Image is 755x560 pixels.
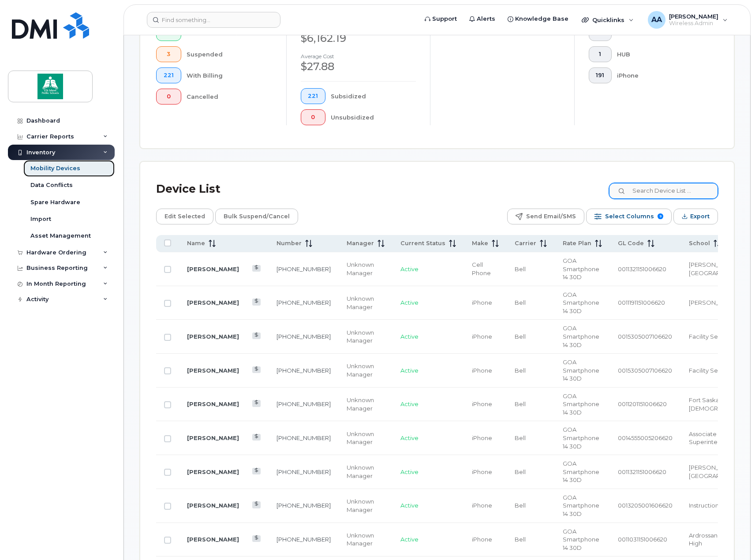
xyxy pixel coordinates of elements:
a: [PERSON_NAME] [187,333,239,340]
a: View Last Bill [252,299,261,305]
a: [PHONE_NUMBER] [277,536,331,543]
a: View Last Bill [252,468,261,474]
span: Rate Plan [563,239,591,247]
span: Current Status [400,239,445,247]
span: iPhone [472,536,492,543]
a: [PHONE_NUMBER] [277,434,331,441]
a: View Last Bill [252,434,261,441]
span: Active [400,299,419,306]
span: 0011321151006620 [618,265,666,273]
span: Cell Phone [472,261,491,276]
span: 3 [164,51,174,58]
span: GOA Smartphone 14 30D [563,426,599,449]
span: Bell [515,434,526,441]
span: Quicklinks [592,16,624,23]
div: With Billing [187,67,272,83]
span: iPhone [472,367,492,374]
button: Export [673,209,718,224]
span: [PERSON_NAME] [669,13,718,20]
span: 221 [308,93,318,100]
div: $27.88 [301,59,416,74]
span: [PERSON_NAME][GEOGRAPHIC_DATA] [689,464,751,479]
button: 1 [589,46,612,62]
button: 221 [156,67,181,83]
button: Select Columns 9 [586,209,672,224]
a: Support [419,10,463,28]
div: Unknown Manager [347,261,385,277]
span: Support [432,15,457,23]
span: 0 [308,114,318,121]
a: [PHONE_NUMBER] [277,299,331,306]
span: Bell [515,265,526,273]
button: 221 [301,88,326,104]
span: Name [187,239,205,247]
div: Unknown Manager [347,497,385,514]
span: Number [277,239,302,247]
span: GOA Smartphone 14 30D [563,460,599,483]
a: [PERSON_NAME] [187,502,239,509]
div: Quicklinks [576,11,640,29]
div: Suspended [187,46,272,62]
span: GOA Smartphone 14 30D [563,494,599,517]
a: [PERSON_NAME] [187,468,239,475]
a: [PHONE_NUMBER] [277,333,331,340]
div: iPhone [617,67,704,83]
button: Send Email/SMS [507,209,584,224]
a: View Last Bill [252,366,261,373]
span: 9 [658,213,663,219]
h4: Average cost [301,53,416,59]
button: 3 [156,46,181,62]
input: Find something... [147,12,280,28]
a: View Last Bill [252,400,261,407]
span: Bell [515,367,526,374]
span: 0014555005206620 [618,434,673,441]
span: School [689,239,710,247]
div: Unknown Manager [347,329,385,345]
span: Facility Services [689,333,735,340]
div: $6,162.19 [301,31,416,46]
span: Bulk Suspend/Cancel [224,210,290,223]
a: [PERSON_NAME] [187,299,239,306]
span: Active [400,434,419,441]
div: Alyssa Alvarado [642,11,734,29]
span: Export [690,210,710,223]
span: Active [400,468,419,475]
span: iPhone [472,400,492,407]
span: Bell [515,536,526,543]
span: 0011031151006620 [618,536,667,543]
span: iPhone [472,468,492,475]
span: GOA Smartphone 14 30D [563,392,599,416]
span: 0011201151006620 [618,400,667,407]
span: iPhone [472,299,492,306]
span: Bell [515,333,526,340]
button: 0 [156,89,181,105]
button: Edit Selected [156,209,213,224]
span: Select Columns [605,210,654,223]
span: iPhone [472,502,492,509]
button: Bulk Suspend/Cancel [215,209,298,224]
a: [PERSON_NAME] [187,400,239,407]
span: Manager [347,239,374,247]
span: 0013205001606620 [618,502,673,509]
span: Bell [515,502,526,509]
span: Active [400,333,419,340]
span: Active [400,367,419,374]
span: Active [400,400,419,407]
span: GOA Smartphone 14 30D [563,257,599,280]
a: [PHONE_NUMBER] [277,502,331,509]
div: Unknown Manager [347,430,385,446]
span: [PERSON_NAME][GEOGRAPHIC_DATA] [689,261,751,276]
span: Knowledge Base [515,15,568,23]
a: Knowledge Base [501,10,575,28]
span: 221 [164,72,174,79]
a: View Last Bill [252,265,261,272]
div: HUB [617,46,704,62]
a: [PERSON_NAME] [187,434,239,441]
span: iPhone [472,333,492,340]
span: Bell [515,400,526,407]
div: Cancelled [187,89,272,105]
span: Carrier [515,239,536,247]
span: 0015305007106620 [618,367,672,374]
div: Unknown Manager [347,531,385,548]
div: Unknown Manager [347,362,385,378]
